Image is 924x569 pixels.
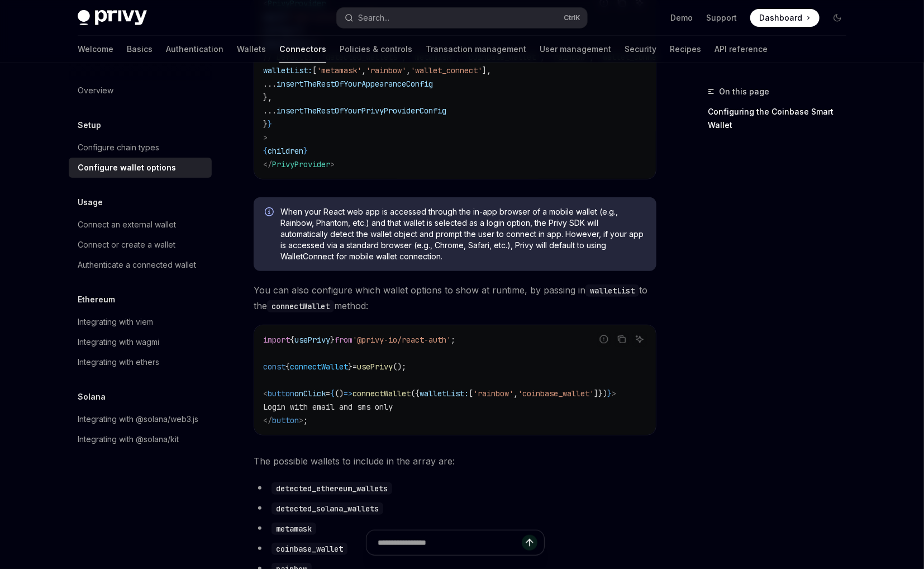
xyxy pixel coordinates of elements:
[166,36,223,63] a: Authentication
[344,388,353,399] span: =>
[615,332,629,347] button: Copy the contents from the code block
[78,390,106,404] h5: Solana
[263,65,312,75] span: walletList:
[612,388,616,399] span: >
[69,235,212,255] a: Connect or create a wallet
[670,36,701,63] a: Recipes
[426,36,526,63] a: Transaction management
[265,207,276,219] svg: Info
[594,388,607,399] span: ]})
[482,65,491,75] span: ],
[719,85,769,98] span: On this page
[366,65,406,75] span: 'rainbow'
[473,388,513,399] span: 'rainbow'
[277,79,433,89] span: insertTheRestOfYourAppearanceConfig
[78,10,147,26] img: dark logo
[78,36,113,63] a: Welcome
[69,255,212,275] a: Authenticate a connected wallet
[330,335,335,345] span: }
[348,362,353,372] span: }
[127,36,153,63] a: Basics
[706,12,737,23] a: Support
[78,218,176,231] div: Connect an external wallet
[353,335,451,345] span: '@privy-io/react-auth'
[263,335,290,345] span: import
[607,388,612,399] span: }
[597,332,611,347] button: Report incorrect code
[469,388,473,399] span: [
[277,106,446,116] span: insertTheRestOfYourPrivyProviderConfig
[263,159,272,169] span: </
[330,388,335,399] span: {
[294,335,330,345] span: usePrivy
[69,137,212,158] a: Configure chain types
[708,103,855,134] a: Configuring the Coinbase Smart Wallet
[828,9,846,27] button: Toggle dark mode
[69,158,212,178] a: Configure wallet options
[353,388,411,399] span: connectWallet
[69,352,212,372] a: Integrating with ethers
[357,362,393,372] span: usePrivy
[267,300,334,312] code: connectWallet
[263,79,277,89] span: ...
[78,238,175,252] div: Connect or create a wallet
[420,388,469,399] span: walletList:
[263,119,268,129] span: }
[263,106,277,116] span: ...
[337,8,587,28] button: Open search
[632,332,647,347] button: Ask AI
[69,312,212,332] a: Integrating with viem
[69,332,212,352] a: Integrating with wagmi
[78,141,159,154] div: Configure chain types
[78,315,153,329] div: Integrating with viem
[78,355,159,369] div: Integrating with ethers
[78,161,176,174] div: Configure wallet options
[393,362,406,372] span: ();
[330,159,335,169] span: >
[69,80,212,101] a: Overview
[411,65,482,75] span: 'wallet_connect'
[254,282,656,314] span: You can also configure which wallet options to show at runtime, by passing in to the method:
[78,196,103,209] h5: Usage
[406,65,411,75] span: ,
[759,12,802,23] span: Dashboard
[268,119,272,129] span: }
[715,36,768,63] a: API reference
[268,388,294,399] span: button
[263,92,272,102] span: },
[285,362,290,372] span: {
[78,293,115,306] h5: Ethereum
[340,36,412,63] a: Policies & controls
[411,388,420,399] span: ({
[564,13,580,22] span: Ctrl K
[326,388,330,399] span: =
[670,12,693,23] a: Demo
[585,284,639,297] code: walletList
[290,335,294,345] span: {
[353,362,357,372] span: =
[625,36,656,63] a: Security
[335,335,353,345] span: from
[358,11,389,25] div: Search...
[78,335,159,349] div: Integrating with wagmi
[518,388,594,399] span: 'coinbase_wallet'
[513,388,518,399] span: ,
[263,146,268,156] span: {
[750,9,820,27] a: Dashboard
[335,388,344,399] span: ()
[294,388,326,399] span: onClick
[268,146,303,156] span: children
[280,206,645,262] span: When your React web app is accessed through the in-app browser of a mobile wallet (e.g., Rainbow,...
[263,132,268,143] span: >
[78,118,101,132] h5: Setup
[279,36,326,63] a: Connectors
[263,402,393,412] span: Login with email and sms only
[263,362,285,372] span: const
[540,36,611,63] a: User management
[303,146,308,156] span: }
[263,388,268,399] span: <
[78,84,113,97] div: Overview
[78,258,196,272] div: Authenticate a connected wallet
[272,159,330,169] span: PrivyProvider
[451,335,455,345] span: ;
